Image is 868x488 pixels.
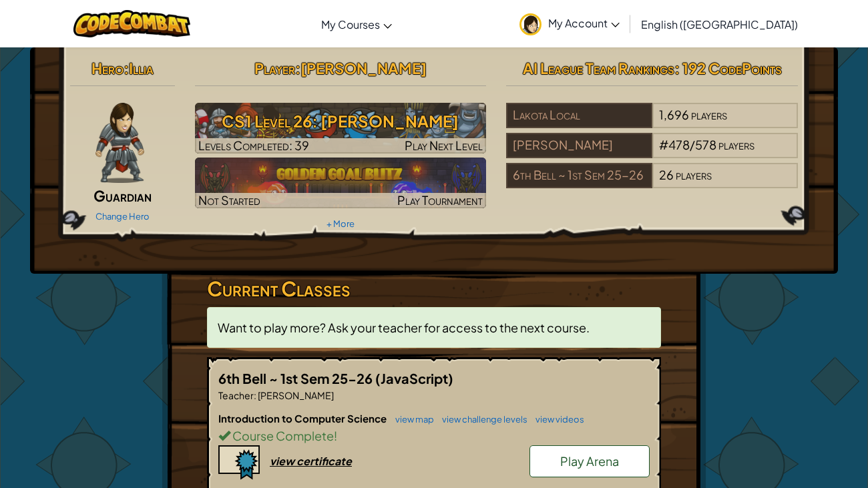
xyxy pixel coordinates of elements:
[690,137,695,152] span: /
[254,59,295,77] span: Player
[95,103,144,183] img: guardian-pose.png
[270,454,352,468] div: view certificate
[91,59,124,77] span: Hero
[195,103,487,154] img: CS1 Level 26: Wakka Maul
[295,59,300,77] span: :
[195,158,487,208] a: Not StartedPlay Tournament
[634,6,805,42] a: English ([GEOGRAPHIC_DATA])
[207,274,661,304] h3: Current Classes
[195,103,487,154] a: Play Next Level
[506,115,798,131] a: Lakota Local1,696players
[695,137,716,152] span: 578
[93,186,152,205] span: Guardian
[300,59,427,77] span: [PERSON_NAME]
[676,167,712,182] span: players
[334,428,337,443] span: !
[506,176,798,191] a: 6th Bell ~ 1st Sem 25-2626players
[218,454,352,468] a: view certificate
[389,414,434,425] a: view map
[560,453,619,469] span: Play Arena
[218,445,260,480] img: certificate-icon.png
[327,218,355,229] a: + More
[523,59,674,77] span: AI League Team Rankings
[718,137,754,152] span: players
[95,211,150,222] a: Change Hero
[124,59,129,77] span: :
[529,414,584,425] a: view videos
[513,3,626,45] a: My Account
[519,13,541,35] img: avatar
[218,412,389,425] span: Introduction to Computer Science
[218,320,590,335] span: Want to play more? Ask your teacher for access to the next course.
[659,107,689,122] span: 1,696
[506,133,652,158] div: [PERSON_NAME]
[321,17,380,31] span: My Courses
[195,158,487,208] img: Golden Goal
[506,146,798,161] a: [PERSON_NAME]#478/578players
[397,192,483,208] span: Play Tournament
[218,370,375,387] span: 6th Bell ~ 1st Sem 25-26
[506,103,652,128] div: Lakota Local
[691,107,727,122] span: players
[375,370,453,387] span: (JavaScript)
[230,428,334,443] span: Course Complete
[641,17,798,31] span: English ([GEOGRAPHIC_DATA])
[73,10,190,37] img: CodeCombat logo
[218,389,254,401] span: Teacher
[256,389,334,401] span: [PERSON_NAME]
[668,137,690,152] span: 478
[435,414,527,425] a: view challenge levels
[674,59,782,77] span: : 192 CodePoints
[506,163,652,188] div: 6th Bell ~ 1st Sem 25-26
[198,138,309,153] span: Levels Completed: 39
[254,389,256,401] span: :
[198,192,260,208] span: Not Started
[314,6,399,42] a: My Courses
[548,16,620,30] span: My Account
[195,106,487,136] h3: CS1 Level 26: [PERSON_NAME]
[659,167,674,182] span: 26
[405,138,483,153] span: Play Next Level
[659,137,668,152] span: #
[129,59,154,77] span: Illia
